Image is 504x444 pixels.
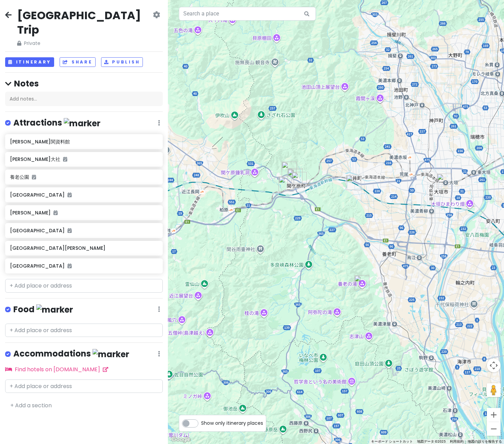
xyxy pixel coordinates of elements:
h6: [GEOGRAPHIC_DATA] [10,227,158,234]
i: Added to itinerary [53,210,58,215]
a: Find hotels on [DOMAIN_NAME] [5,365,108,373]
i: Added to itinerary [67,228,72,233]
h6: [PERSON_NAME]関資料館 [10,139,158,145]
div: 関ケ原町歴史民俗学習館 [287,168,303,183]
img: marker [93,349,129,360]
img: marker [36,304,73,315]
a: 地図の誤りを報告する [468,440,502,443]
div: 岐阜関ケ原古戦場記念館 [287,169,303,184]
div: 関ケ原笹尾山交流館 [282,162,297,177]
button: キーボード ショートカット [371,439,413,444]
button: Share [60,57,95,67]
input: + Add place or address [5,324,163,337]
button: 地図のカメラ コントロール [487,359,501,372]
div: Add notes... [5,92,163,106]
h4: Food [13,304,73,315]
button: Publish [101,57,143,67]
i: Added to itinerary [63,157,67,162]
a: 利用規約（新しいタブで開きます） [450,440,464,443]
input: + Add place or address [5,379,163,393]
h6: [PERSON_NAME] [10,210,158,216]
i: Added to itinerary [67,192,72,197]
button: 地図上にペグマンをドロップして、ストリートビューを開きます [487,383,501,397]
h6: [PERSON_NAME]大社 [10,156,158,162]
div: 不破関資料館 [279,176,294,191]
a: + Add a section [10,401,52,409]
button: ズームアウト [487,422,501,436]
img: marker [64,118,100,129]
button: ズームイン [487,408,501,422]
h4: Notes [5,78,163,89]
h6: [GEOGRAPHIC_DATA] [10,263,158,269]
i: Added to itinerary [67,264,72,268]
span: 地図データ ©2025 [417,440,446,443]
input: + Add place or address [5,279,163,293]
h4: Attractions [13,117,100,129]
button: Itinerary [5,57,54,67]
i: Added to itinerary [32,175,36,179]
h6: 養老公園 [10,174,158,180]
div: 関ヶ原駅前観光交流館 [292,172,307,187]
h6: [GEOGRAPHIC_DATA] [10,192,158,198]
h4: Accommodations [13,348,129,360]
input: Search a place [179,7,316,21]
h2: [GEOGRAPHIC_DATA] Trip [17,8,151,37]
span: Private [17,39,151,47]
img: Google [170,435,192,444]
h6: [GEOGRAPHIC_DATA][PERSON_NAME] [10,245,158,251]
a: Google マップでこの地域を開きます（新しいウィンドウが開きます） [170,435,192,444]
div: 養老公園 [354,275,369,290]
div: 南宮大社 [346,175,361,190]
div: 大垣城 [437,174,452,189]
span: Show only itinerary places [201,419,263,427]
